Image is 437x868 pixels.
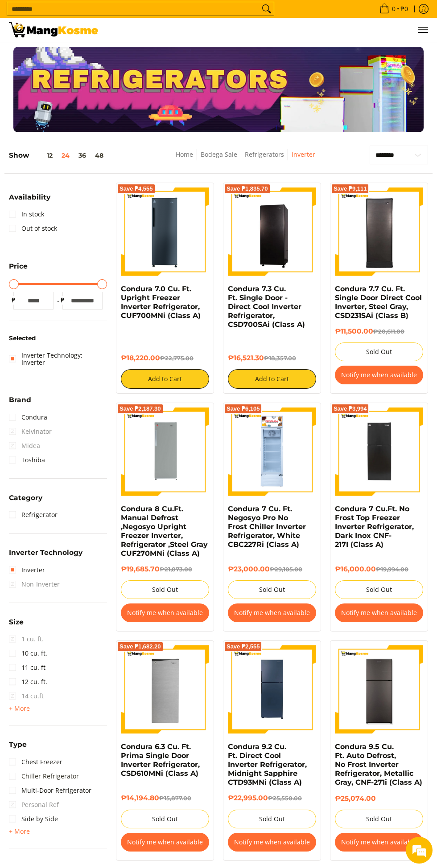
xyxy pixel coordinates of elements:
[9,798,59,812] span: Personal Ref
[107,18,428,42] ul: Customer Navigation
[335,327,423,336] h6: ₱11,500.00
[9,755,62,769] a: Chest Freezer
[120,406,161,412] span: Save ₱2,187.30
[9,194,50,207] summary: Open
[335,505,414,549] a: Condura 7 Cu.Ft. No Frost Top Freezer Inverter Refrigerator, Dark Inox CNF-217I (Class A)
[9,783,91,798] a: Multi-Door Refrigerator
[335,366,423,384] button: Notify me when available
[121,369,209,389] button: Add to Cart
[9,207,44,221] a: In stock
[9,741,27,754] summary: Open
[228,505,306,549] a: Condura 7 Cu. Ft. Negosyo Pro No Frost Chiller Inverter Refrigerator, White CBC227Ri (Class A)
[335,565,423,574] h6: ₱16,000.00
[121,645,209,734] img: Condura 6.3 Cu. Ft. Prima Single Door Inverter Refrigerator, CSD610MNi (Class A)
[146,4,168,26] div: Minimize live chat window
[121,580,209,599] button: Sold Out
[9,646,47,660] a: 10 cu. ft.
[121,742,200,778] a: Condura 6.3 Cu. Ft. Prima Single Door Inverter Refrigerator, CSD610MNi (Class A)
[9,508,58,522] a: Refrigerator
[121,603,209,622] button: Notify me when available
[228,742,307,786] a: Condura 9.2 Cu. Ft. Direct Cool Inverter Refrigerator, Midnight Sapphire CTD93MNi (Class A)
[335,742,422,786] a: Condura 9.5 Cu. Ft. Auto Defrost, No Frost Inverter Refrigerator, Metallic Gray, CNF-271i (Class A)
[9,632,44,646] span: 1 cu. ft.
[121,285,201,320] a: Condura 7.0 Cu. Ft. Upright Freezer Inverter Refrigerator, CUF700MNi (Class A)
[228,647,316,733] img: condura-9.3-cubic-feet-direct-cool-inverter-refrigerator-midnight-sapphire-full-view-mang-kosme
[9,826,30,837] summary: Open
[121,810,209,828] button: Sold Out
[9,675,47,689] a: 12 cu. ft.
[121,833,209,852] button: Notify me when available
[121,187,209,276] img: Condura 7.0 Cu. Ft. Upright Freezer Inverter Refrigerator, CUF700MNi (Class A)
[9,549,82,562] summary: Open
[9,334,107,342] h6: Selected
[9,221,57,236] a: Out of stock
[52,112,123,202] span: We're online!
[245,150,284,159] a: Refrigerators
[335,810,423,828] button: Sold Out
[9,424,52,439] span: Kelvinator
[9,263,28,269] span: Price
[9,705,30,712] span: + More
[9,689,44,703] span: 14 cu.ft
[9,703,30,714] summary: Open
[228,603,316,622] button: Notify me when available
[91,152,108,159] button: 48
[292,149,315,160] span: Inverter
[9,396,31,403] span: Brand
[121,354,209,363] h6: ₱18,220.00
[260,2,274,16] button: Search
[29,152,57,159] button: 12
[335,408,423,496] img: Condura 7 Cu.Ft. No Frost Top Freezer Inverter Refrigerator, Dark Inox CNF-217I (Class A)
[335,188,423,274] img: Condura 7.7 Cu. Ft. Single Door Direct Cool Inverter, Steel Gray, CSD231SAi (Class B)
[160,355,194,362] del: ₱22,775.00
[9,453,45,467] a: Toshiba
[264,355,296,362] del: ₱18,357.00
[335,580,423,599] button: Sold Out
[57,152,74,159] button: 24
[9,151,108,159] h5: Show
[9,296,18,305] span: ₱
[9,769,79,783] a: Chiller Refrigerator
[9,263,28,276] summary: Open
[391,6,397,12] span: 0
[58,296,67,305] span: ₱
[74,152,91,159] button: 36
[9,396,31,410] summary: Open
[373,328,404,335] del: ₱20,611.00
[227,186,268,192] span: Save ₱1,835.70
[335,342,423,361] button: Sold Out
[376,566,408,573] del: ₱19,994.00
[268,795,302,802] del: ₱25,550.00
[9,828,30,835] span: + More
[9,494,42,501] span: Category
[228,580,316,599] button: Sold Out
[228,833,316,852] button: Notify me when available
[335,285,422,320] a: Condura 7.7 Cu. Ft. Single Door Direct Cool Inverter, Steel Gray, CSD231SAi (Class B)
[228,565,316,574] h6: ₱23,000.00
[120,186,153,192] span: Save ₱4,555
[9,22,98,37] img: Bodega Sale Refrigerator l Mang Kosme: Home Appliances Warehouse Sale
[270,566,302,573] del: ₱29,105.00
[9,577,60,591] span: Non-Inverter
[9,410,47,424] a: Condura
[201,150,237,159] a: Bodega Sale
[417,18,428,42] button: Menu
[335,645,423,734] img: Condura 9.5 Cu. Ft. Auto Defrost, No Frost Inverter Refrigerator, Metallic Gray, CNF-271i (Class A)
[9,549,82,556] span: Inverter Technology
[4,243,170,274] textarea: Type your message and hit 'Enter'
[9,494,42,508] summary: Open
[160,566,192,573] del: ₱21,873.00
[227,406,260,412] span: Save ₱6,105
[334,186,367,192] span: Save ₱9,111
[228,810,316,828] button: Sold Out
[228,794,316,803] h6: ₱22,995.00
[228,285,305,329] a: Condura 7.3 Cu. Ft. Single Door - Direct Cool Inverter Refrigerator, CSD700SAi (Class A)
[141,149,350,169] nav: Breadcrumbs
[159,795,191,802] del: ₱15,877.00
[228,188,316,274] img: Condura 7.3 Cu. Ft. Single Door - Direct Cool Inverter Refrigerator, CSD700SAi (Class A)
[9,812,58,826] a: Side by Side
[121,565,209,574] h6: ₱19,685.70
[121,505,208,558] a: Condura 8 Cu.Ft. Manual Defrost ,Negosyo Upright Freezer Inverter, Refrigerator ,Steel Gray CUF27...
[399,6,409,12] span: ₱0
